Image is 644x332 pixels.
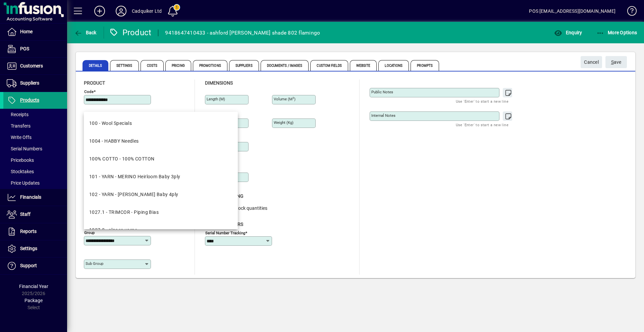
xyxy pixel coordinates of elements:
div: Cadquiker Ltd [132,6,162,16]
span: Enquiry [554,30,582,35]
span: Locations [378,60,409,71]
a: POS [3,41,67,57]
a: Receipts [3,109,67,120]
span: Suppliers [229,60,259,71]
a: Transfers [3,120,67,132]
span: Prompts [411,60,439,71]
span: Pricebooks [7,157,34,163]
mat-option: 1004 - HABBY Needles [84,132,238,150]
mat-label: Code [84,89,94,94]
button: Enquiry [552,27,584,39]
span: Price Updates [7,180,40,186]
a: Staff [3,206,67,223]
span: ave [611,57,622,68]
span: Pricing [165,60,191,71]
span: Customers [20,63,43,68]
a: Knowledge Base [622,1,636,23]
button: More Options [595,27,639,39]
app-page-header-button: Back [67,27,104,39]
mat-label: Public Notes [371,90,393,94]
span: Package [24,298,43,303]
a: Write Offs [3,132,67,143]
div: 1027.1 - TRIMCOR - Piping Bias [89,209,159,216]
span: Financials [20,194,41,200]
span: Documents / Images [261,60,309,71]
div: 100% COTTO - 100% COTTON [89,155,155,162]
span: Products [20,97,39,103]
mat-hint: Use 'Enter' to start a new line [456,121,508,129]
mat-option: 100 - Wool Specials [84,114,238,132]
span: Track stock quantities [222,205,267,211]
span: Settings [110,60,139,71]
div: 1037.8 - alpaca yarns [89,227,137,234]
div: 101 - YARN - MERINO Heirloom Baby 3ply [89,173,180,180]
a: Pricebooks [3,154,67,166]
a: Reports [3,223,67,240]
mat-label: Length (m) [207,97,225,101]
a: Settings [3,240,67,257]
div: 9418647410433 - ashford [PERSON_NAME] shade 802 flamingo [165,28,320,38]
span: Transfers [7,123,31,129]
mat-label: Internal Notes [371,113,395,118]
span: Dimensions [205,80,233,86]
button: Add [89,5,110,17]
a: Support [3,257,67,274]
span: Costs [141,60,164,71]
mat-label: Sub group [86,261,103,266]
div: Product [109,27,152,38]
a: Suppliers [3,75,67,92]
span: Write Offs [7,135,32,140]
span: POS [20,46,29,51]
a: Stocktakes [3,166,67,177]
a: Home [3,23,67,40]
a: Financials [3,189,67,206]
mat-option: 101 - YARN - MERINO Heirloom Baby 3ply [84,168,238,186]
span: Support [20,263,37,268]
span: Cancel [584,57,599,68]
span: Financial Year [19,284,48,289]
a: Price Updates [3,177,67,189]
div: 1004 - HABBY Needles [89,138,139,145]
span: Staff [20,211,31,217]
span: Details [83,60,108,71]
span: Stocktakes [7,169,34,174]
a: Serial Numbers [3,143,67,154]
span: Settings [20,246,37,251]
span: Serial Numbers [7,146,42,151]
mat-label: Serial Number tracking [205,230,245,235]
div: 102 - YARN - [PERSON_NAME] Baby 4ply [89,191,178,198]
span: Receipts [7,112,29,117]
span: Product [84,80,105,86]
button: Save [605,56,627,68]
div: 100 - Wool Specials [89,120,132,127]
button: Profile [110,5,132,17]
mat-option: 100% COTTO - 100% COTTON [84,150,238,168]
span: Reports [20,229,37,234]
a: Customers [3,58,67,75]
span: Website [350,60,377,71]
button: Back [72,27,98,39]
mat-label: Weight (Kg) [274,120,293,125]
mat-option: 102 - YARN - MERINO Heirloom Baby 4ply [84,186,238,203]
span: S [611,59,614,65]
mat-hint: Use 'Enter' to start a new line [456,97,508,105]
span: More Options [596,30,637,35]
span: Custom Fields [310,60,348,71]
span: Home [20,29,33,34]
button: Cancel [581,56,602,68]
mat-option: 1027.1 - TRIMCOR - Piping Bias [84,203,238,221]
span: Promotions [193,60,227,71]
div: POS [EMAIL_ADDRESS][DOMAIN_NAME] [529,6,615,16]
mat-label: Volume (m ) [274,97,296,101]
span: Suppliers [20,80,39,86]
span: Back [74,30,97,35]
mat-option: 1037.8 - alpaca yarns [84,221,238,239]
mat-label: Group [84,230,95,235]
sup: 3 [292,96,294,100]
